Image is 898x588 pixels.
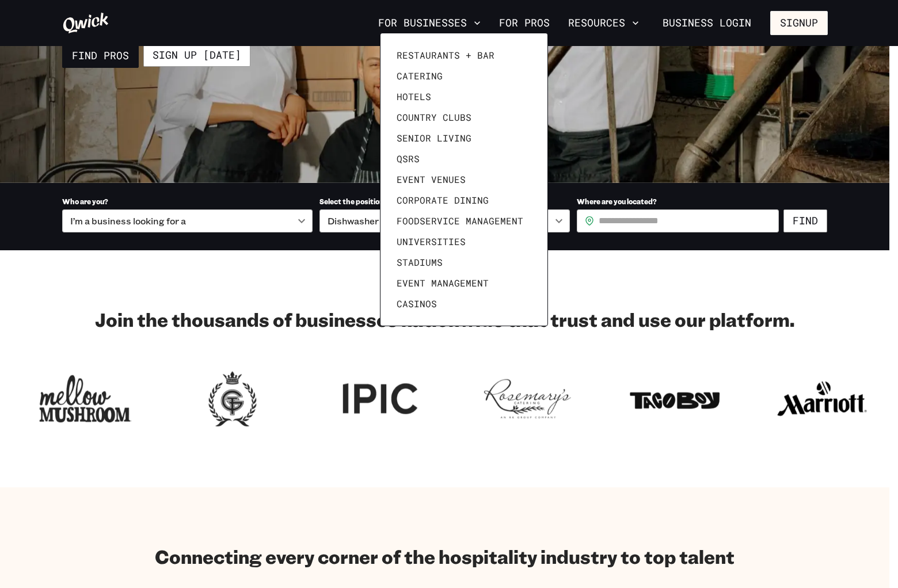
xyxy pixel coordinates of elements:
[397,194,489,206] span: Corporate Dining
[397,298,437,310] span: Casinos
[397,174,466,185] span: Event Venues
[397,70,443,82] span: Catering
[397,132,471,144] span: Senior Living
[397,257,443,268] span: Stadiums
[397,91,431,102] span: Hotels
[397,49,494,61] span: Restaurants + Bar
[397,215,523,227] span: Foodservice Management
[397,112,471,123] span: Country Clubs
[397,236,466,247] span: Universities
[397,277,489,289] span: Event Management
[397,153,420,165] span: QSRs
